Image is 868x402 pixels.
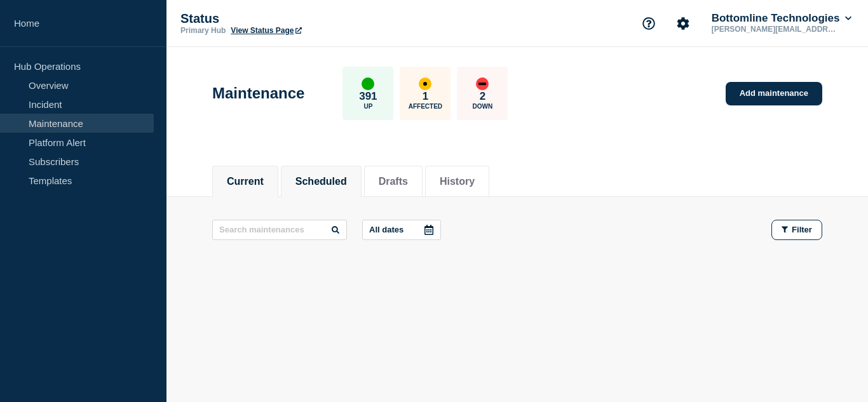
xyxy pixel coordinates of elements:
[670,10,696,37] button: Account settings
[212,84,304,102] h1: Maintenance
[409,103,442,110] p: Affected
[709,25,841,34] p: [PERSON_NAME][EMAIL_ADDRESS][PERSON_NAME][DOMAIN_NAME]
[379,176,408,187] button: Drafts
[295,176,347,187] button: Scheduled
[709,12,854,25] button: Bottomline Technologies
[480,90,485,103] p: 2
[212,220,347,240] input: Search maintenances
[635,10,662,37] button: Support
[369,225,403,234] p: All dates
[476,77,489,90] div: down
[726,82,822,105] a: Add maintenance
[771,220,822,240] button: Filter
[362,220,441,240] button: All dates
[231,26,301,35] a: View Status Page
[359,90,377,103] p: 391
[792,225,812,234] span: Filter
[363,103,372,110] p: Up
[419,77,431,90] div: affected
[227,176,264,187] button: Current
[423,90,428,103] p: 1
[180,26,226,35] p: Primary Hub
[473,103,493,110] p: Down
[362,77,374,90] div: up
[440,176,475,187] button: History
[180,11,435,26] p: Status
